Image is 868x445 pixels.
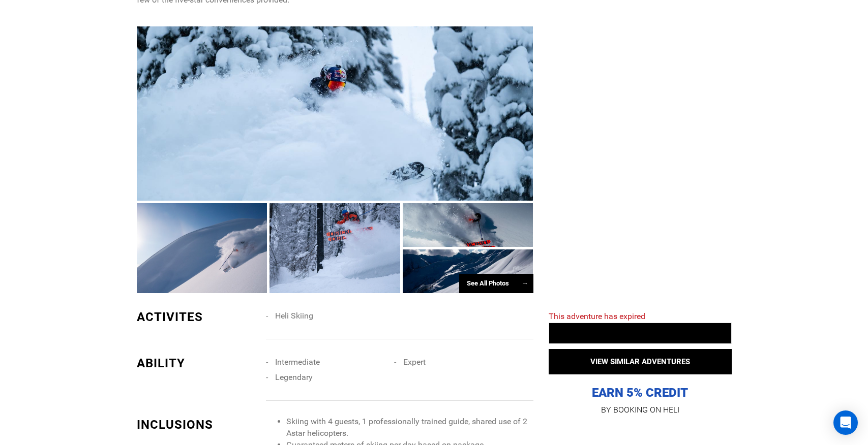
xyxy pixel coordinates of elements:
[549,349,732,374] button: VIEW SIMILAR ADVENTURES
[137,308,259,326] div: ACTIVITES
[137,416,259,433] div: INCLUSIONS
[549,403,732,417] p: BY BOOKING ON HELI
[275,357,320,367] span: Intermediate
[275,311,313,321] span: Heli Skiing
[522,279,528,287] span: →
[137,355,259,372] div: ABILITY
[286,416,533,439] li: Skiing with 4 guests, 1 professionally trained guide, shared use of 2 Astar helicopters.
[403,357,426,367] span: Expert
[275,372,313,382] span: Legendary
[833,410,858,435] div: Open Intercom Messenger
[459,274,533,294] div: See All Photos
[549,311,645,321] span: This adventure has expired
